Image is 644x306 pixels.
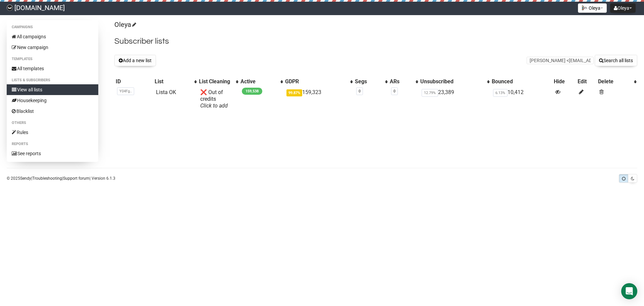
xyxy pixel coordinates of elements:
[7,119,98,127] li: Others
[359,89,361,93] a: 0
[7,84,98,95] a: View all lists
[117,87,134,95] span: Y04Fg..
[7,55,98,63] li: Templates
[595,55,637,66] button: Search all lists
[419,77,490,86] th: Unsubscribed: No sort applied, activate to apply an ascending sort
[576,77,597,86] th: Edit: No sort applied, sorting is disabled
[578,3,607,13] button: Oleya
[492,78,551,85] div: Bounced
[490,86,552,112] td: 10,412
[114,55,156,66] button: Add a new list
[355,78,382,85] div: Segs
[20,176,31,181] a: Sendy
[597,77,637,86] th: Delete: No sort applied, activate to apply an ascending sort
[285,78,347,85] div: GDPR
[419,86,490,112] td: 23,389
[390,78,413,85] div: ARs
[493,89,507,97] span: 6.13%
[240,78,277,85] div: Active
[420,78,484,85] div: Unsubscribed
[578,78,595,85] div: Edit
[490,77,552,86] th: Bounced: No sort applied, sorting is disabled
[393,89,395,93] a: 0
[422,89,438,97] span: 12.79%
[200,102,228,109] span: Click to add
[153,77,198,86] th: List: No sort applied, activate to apply an ascending sort
[199,78,232,85] div: List Cleaning
[286,89,302,96] span: 99.87%
[7,31,98,42] a: All campaigns
[7,148,98,159] a: See reports
[155,78,191,85] div: List
[7,175,115,182] p: © 2025 | | | Version 6.1.3
[7,76,98,84] li: Lists & subscribers
[7,140,98,148] li: Reports
[7,5,13,11] img: 6a5c9578f19d74c5922af3f01249cc63
[284,77,354,86] th: GDPR: No sort applied, activate to apply an ascending sort
[7,23,98,31] li: Campaigns
[598,78,631,85] div: Delete
[239,77,284,86] th: Active: No sort applied, activate to apply an ascending sort
[7,127,98,138] a: Rules
[621,283,637,299] div: Open Intercom Messenger
[582,5,587,10] img: 1.png
[610,3,636,13] button: Oleya
[242,88,262,95] span: 159,538
[552,77,576,86] th: Hide: No sort applied, sorting is disabled
[354,77,388,86] th: Segs: No sort applied, activate to apply an ascending sort
[7,42,98,53] a: New campaign
[114,35,637,47] h2: Subscriber lists
[284,86,354,112] td: 159,323
[116,78,152,85] div: ID
[7,95,98,106] a: Housekeeping
[388,77,419,86] th: ARs: No sort applied, activate to apply an ascending sort
[114,20,135,29] a: Oleya
[554,78,575,85] div: Hide
[7,63,98,74] a: All templates
[200,89,228,109] a: ❌ Out of creditsClick to add
[156,89,176,95] a: Lista OK
[63,176,90,181] a: Support forum
[32,176,62,181] a: Troubleshooting
[7,106,98,117] a: Blacklist
[114,77,153,86] th: ID: No sort applied, sorting is disabled
[198,77,239,86] th: List Cleaning: No sort applied, activate to apply an ascending sort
